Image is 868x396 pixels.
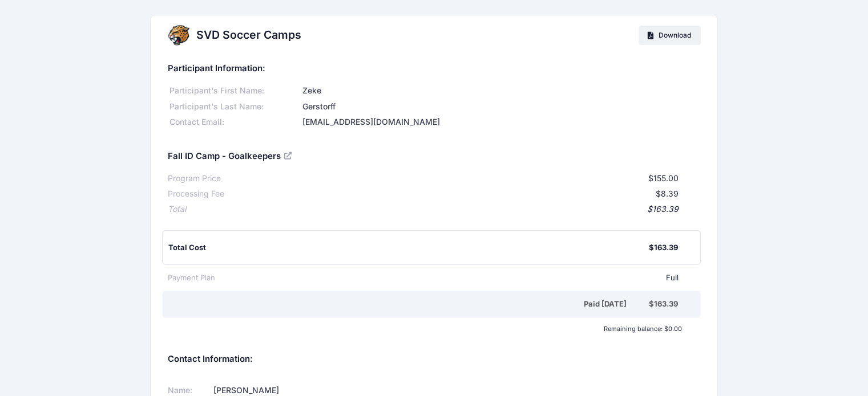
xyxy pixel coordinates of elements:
h5: Participant Information: [168,64,701,74]
div: $8.39 [224,188,679,200]
div: $163.39 [649,299,678,310]
div: Gerstorff [301,101,701,113]
a: View Registration Details [284,150,293,161]
h2: SVD Soccer Camps [196,28,301,42]
span: $155.00 [648,173,679,183]
div: Zeke [301,85,701,97]
div: Program Price [168,173,221,185]
div: Contact Email: [168,116,301,128]
span: Download [659,31,691,39]
div: Processing Fee [168,188,224,200]
div: Paid [DATE] [170,299,649,310]
a: Download [639,26,701,45]
h5: Contact Information: [168,354,701,365]
div: $163.39 [186,203,679,215]
div: [EMAIL_ADDRESS][DOMAIN_NAME] [301,116,701,128]
div: Full [215,272,679,284]
div: Participant's Last Name: [168,101,301,113]
div: $163.39 [649,242,678,254]
div: Total Cost [168,242,649,254]
h5: Fall ID Camp - Goalkeepers [168,152,294,162]
div: Payment Plan [168,272,215,284]
div: Remaining balance: $0.00 [162,325,688,332]
div: Total [168,203,186,215]
div: Participant's First Name: [168,85,301,97]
